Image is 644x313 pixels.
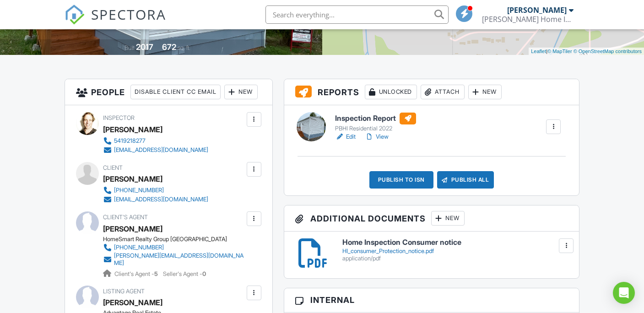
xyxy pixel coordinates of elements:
[162,42,176,52] div: 672
[103,114,135,121] span: Inspector
[103,214,148,221] span: Client's Agent
[130,85,221,99] div: Disable Client CC Email
[202,270,206,277] strong: 0
[114,137,146,145] div: 5419218277
[342,238,568,247] h6: Home Inspection Consumer notice
[103,123,162,136] div: [PERSON_NAME]
[284,288,579,312] h3: Internal
[613,282,635,304] div: Open Intercom Messenger
[365,85,417,99] div: Unlocked
[114,196,208,203] div: [EMAIL_ADDRESS][DOMAIN_NAME]
[103,136,208,146] a: 5419218277
[114,244,164,251] div: [PHONE_NUMBER]
[468,85,502,99] div: New
[431,211,465,226] div: New
[103,296,162,309] a: [PERSON_NAME]
[103,236,252,243] div: HomeSmart Realty Group [GEOGRAPHIC_DATA]
[103,288,145,295] span: Listing Agent
[103,146,208,155] a: [EMAIL_ADDRESS][DOMAIN_NAME]
[114,270,159,277] span: Client's Agent -
[265,5,449,24] input: Search everything...
[103,195,208,204] a: [EMAIL_ADDRESS][DOMAIN_NAME]
[124,44,135,51] span: Built
[103,252,244,267] a: [PERSON_NAME][EMAIL_ADDRESS][DOMAIN_NAME]
[103,172,162,186] div: [PERSON_NAME]
[103,243,244,252] a: [PHONE_NUMBER]
[224,85,258,99] div: New
[342,248,568,255] div: HI_consumer_Protection_notice.pdf
[284,79,579,105] h3: Reports
[103,186,208,195] a: [PHONE_NUMBER]
[529,48,644,55] div: |
[114,146,208,154] div: [EMAIL_ADDRESS][DOMAIN_NAME]
[437,171,494,189] div: Publish All
[178,44,190,51] span: sq. ft.
[91,5,166,24] span: SPECTORA
[154,270,158,277] strong: 5
[335,132,356,141] a: Edit
[103,222,162,236] a: [PERSON_NAME]
[421,85,465,99] div: Attach
[482,15,574,24] div: Peter Barten Home Inspections
[335,125,416,132] div: PBHI Residential 2022
[114,252,244,267] div: [PERSON_NAME][EMAIL_ADDRESS][DOMAIN_NAME]
[547,49,572,54] a: © MapTiler
[163,270,206,277] span: Seller's Agent -
[335,113,416,133] a: Inspection Report PBHI Residential 2022
[65,12,166,32] a: SPECTORA
[65,5,85,25] img: The Best Home Inspection Software - Spectora
[365,132,389,141] a: View
[103,164,123,171] span: Client
[342,255,568,262] div: application/pdf
[531,49,546,54] a: Leaflet
[65,79,272,105] h3: People
[369,171,433,189] div: Publish to ISN
[342,238,568,262] a: Home Inspection Consumer notice HI_consumer_Protection_notice.pdf application/pdf
[507,5,567,15] div: [PERSON_NAME]
[335,113,416,124] h6: Inspection Report
[114,187,164,194] div: [PHONE_NUMBER]
[574,49,642,54] a: © OpenStreetMap contributors
[136,42,153,52] div: 2017
[284,205,579,232] h3: Additional Documents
